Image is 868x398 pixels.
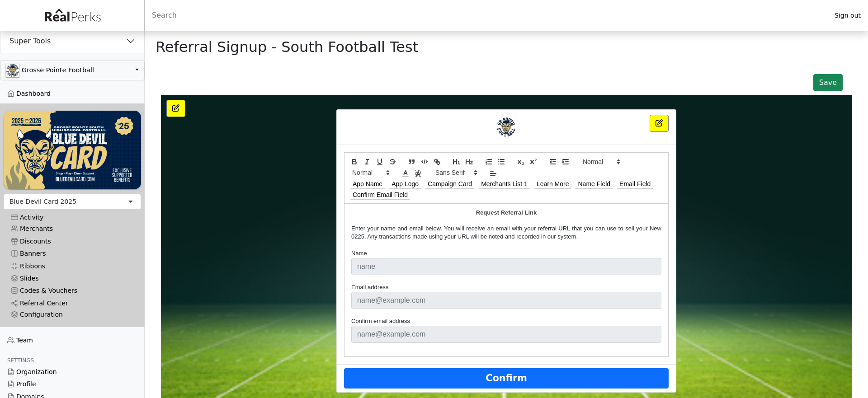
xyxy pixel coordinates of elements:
input: name@example.com [351,292,661,309]
a: Merchants [4,223,141,235]
span: Settings [7,357,34,364]
button: Save [813,74,843,91]
button: Learn More [534,178,571,189]
a: Ribbons [4,260,141,272]
a: Discounts [4,235,141,248]
strong: Request Referral Link [476,209,537,216]
div: Blue Devil Card 2025 [9,197,76,206]
a: Sign out [827,9,868,22]
a: Codes & Vouchers [4,285,141,297]
input: Search [145,5,827,26]
button: Confirm [344,368,669,389]
input: name@example.com [351,326,661,343]
button: App Logo [389,178,421,189]
img: WvZzOez5OCqmO91hHZfJL7W2tJ07LbGMjwPPNJwI.png [4,111,141,189]
p: Enter your name and email below. You will receive an email with your referral URL that you can us... [351,225,661,241]
a: Banners [4,248,141,260]
button: Confirm Email Field [350,189,410,200]
img: real_perks_logo-01.svg [40,5,105,26]
button: Merchants List 1 [479,178,530,189]
button: Campaign Card [425,178,474,189]
a: Referral Center [4,297,141,309]
img: GAa1zriJJmkmu1qRtUwg8x1nQwzlKm3DoqW9UgYl.jpg [496,117,517,137]
div: Configuration [11,311,134,318]
button: Email Field [617,178,653,189]
div: Activity [11,214,134,221]
p: Email address [351,283,661,291]
input: name [351,258,661,275]
button: Super Tools [0,29,144,53]
button: App Name [350,178,385,189]
button: Name Field [576,178,613,189]
img: GAa1zriJJmkmu1qRtUwg8x1nQwzlKm3DoqW9UgYl.jpg [6,64,19,77]
h1: Referral Signup - South Football Test [156,38,418,56]
p: Name [351,249,661,258]
a: Slides [4,272,141,285]
p: Confirm email address [351,317,661,325]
